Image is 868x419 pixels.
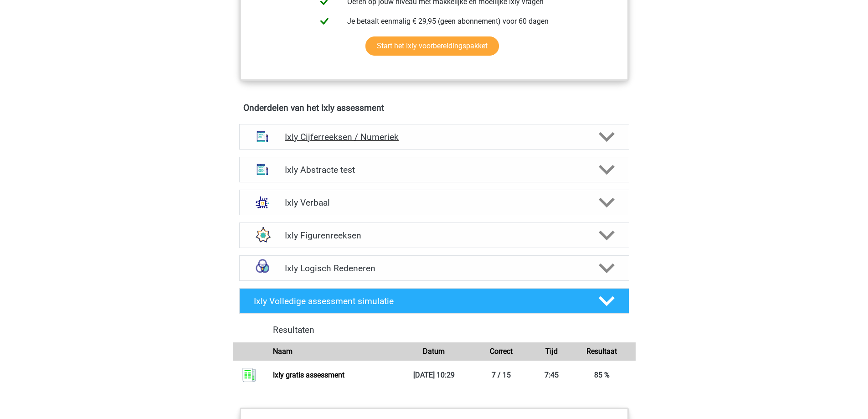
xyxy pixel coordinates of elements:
h4: Ixly Abstracte test [285,165,583,175]
h4: Onderdelen van het Ixly assessment [243,103,625,113]
h4: Ixly Figurenreeksen [285,230,583,241]
div: Correct [467,346,534,357]
img: analogieen [251,191,274,214]
div: Resultaat [568,346,635,357]
h4: Ixly Cijferreeksen / Numeriek [285,132,583,142]
img: figuurreeksen [251,223,274,247]
h4: Ixly Logisch Redeneren [285,263,583,274]
h4: Ixly Volledige assessment simulatie [254,296,584,306]
a: figuurreeksen Ixly Figurenreeksen [236,222,633,248]
a: analogieen Ixly Verbaal [236,190,633,215]
h4: Resultaten [273,325,628,335]
h4: Ixly Verbaal [285,197,583,208]
a: Ixly gratis assessment [273,371,344,379]
img: cijferreeksen [251,125,274,149]
a: cijferreeksen Ixly Cijferreeksen / Numeriek [236,124,633,150]
div: Naam [266,346,401,357]
a: Start het Ixly voorbereidingspakket [365,36,499,56]
img: syllogismen [251,256,274,280]
a: Ixly Volledige assessment simulatie [236,288,633,314]
img: abstracte matrices [251,158,274,181]
a: abstracte matrices Ixly Abstracte test [236,157,633,182]
a: syllogismen Ixly Logisch Redeneren [236,255,633,281]
div: Datum [401,346,467,357]
div: Tijd [534,346,568,357]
